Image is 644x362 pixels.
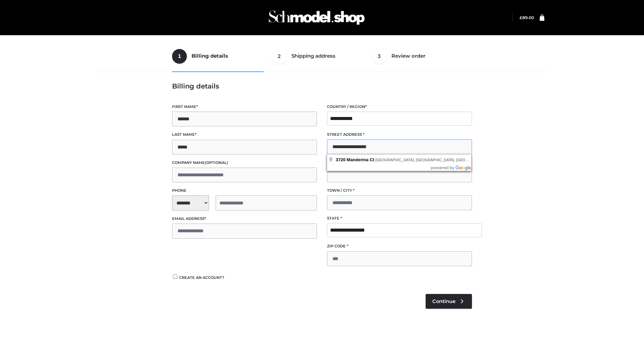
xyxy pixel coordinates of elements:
[327,104,472,110] label: Country / Region
[172,104,317,110] label: First name
[336,157,345,162] span: 3720
[172,187,317,194] label: Phone
[375,158,495,162] span: [GEOGRAPHIC_DATA], [GEOGRAPHIC_DATA], [GEOGRAPHIC_DATA]
[432,298,455,304] span: Continue
[172,160,317,166] label: Company name
[520,15,534,20] bdi: 89.00
[172,216,317,222] label: Email address
[327,131,472,138] label: Street address
[520,15,522,20] span: £
[172,82,472,90] h3: Billing details
[327,187,472,194] label: Town / City
[347,157,374,162] span: Manderina Ct
[179,275,224,280] span: Create an account?
[172,131,317,138] label: Last name
[426,294,472,309] a: Continue
[327,243,472,249] label: ZIP Code
[266,4,367,31] img: Schmodel Admin 964
[327,215,472,222] label: State
[172,275,178,279] input: Create an account?
[205,160,228,165] span: (optional)
[520,15,534,20] a: £89.00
